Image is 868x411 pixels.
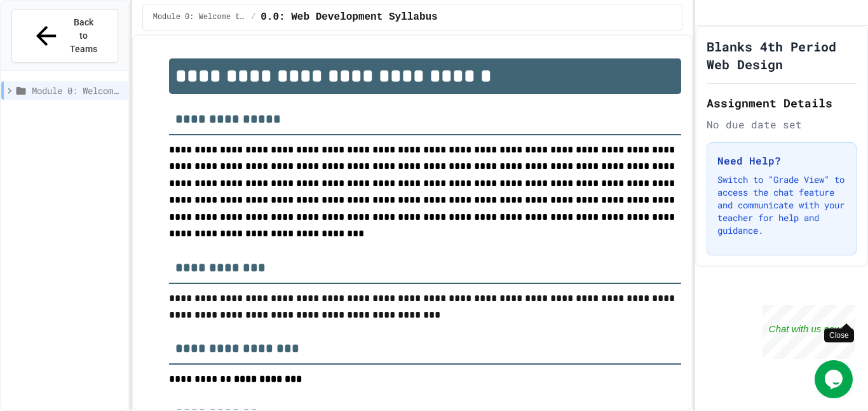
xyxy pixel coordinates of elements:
[69,16,98,56] span: Back to Teams
[717,173,846,237] p: Switch to "Grade View" to access the chat feature and communicate with your teacher for help and ...
[153,12,246,22] span: Module 0: Welcome to Web Development
[261,10,437,25] span: 0.0: Web Development Syllabus
[717,153,846,168] h3: Need Help?
[815,360,855,398] iframe: chat widget
[251,12,255,22] span: /
[707,37,857,73] h1: Blanks 4th Period Web Design
[707,117,857,132] div: No due date set
[763,305,855,359] iframe: chat widget
[11,9,118,63] button: Back to Teams
[32,84,123,97] span: Module 0: Welcome to Web Development
[707,94,857,112] h2: Assignment Details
